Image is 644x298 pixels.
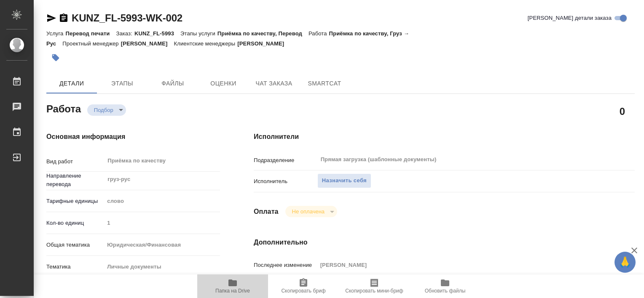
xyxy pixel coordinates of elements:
p: [PERSON_NAME] [121,40,174,47]
div: слово [104,194,220,208]
button: Не оплачена [290,208,327,215]
button: Скопировать ссылку [59,13,69,23]
h4: Оплата [254,207,279,217]
h2: 0 [620,104,625,118]
button: Скопировать бриф [268,274,339,298]
button: Обновить файлы [410,274,480,298]
p: Последнее изменение [254,261,317,269]
p: Тарифные единицы [46,197,104,205]
button: Подбор [91,106,116,114]
span: Скопировать бриф [281,288,325,294]
p: Перевод печати [65,30,116,37]
p: Кол-во единиц [46,219,104,227]
button: Скопировать мини-бриф [339,274,410,298]
span: Папка на Drive [215,288,250,294]
p: Вид работ [46,157,104,166]
span: Обновить файлы [425,288,466,294]
button: Скопировать ссылку для ЯМессенджера [46,13,56,23]
p: Направление перевода [46,172,104,189]
div: Подбор [87,104,126,116]
span: Этапы [102,78,142,89]
p: Приёмка по качеству, Перевод [217,30,309,37]
p: [PERSON_NAME] [237,40,290,47]
div: Подбор [285,206,337,217]
p: Заказ: [116,30,134,37]
span: 🙏 [618,253,632,271]
span: SmartCat [304,78,345,89]
p: Этапы услуги [180,30,217,37]
p: Подразделение [254,156,317,165]
input: Пустое поле [104,217,220,229]
span: Оценки [203,78,244,89]
p: Общая тематика [46,241,104,249]
h4: Исполнители [254,132,635,142]
p: KUNZ_FL-5993 [134,30,180,37]
button: Добавить тэг [46,48,65,67]
div: Личные документы [104,260,220,274]
button: Назначить себя [317,173,371,188]
p: Исполнитель [254,177,317,186]
button: Папка на Drive [197,274,268,298]
h4: Основная информация [46,132,220,142]
span: Скопировать мини-бриф [345,288,403,294]
span: Назначить себя [322,176,367,186]
p: Тематика [46,263,104,271]
p: Работа [309,30,329,37]
h2: Работа [46,101,81,116]
span: Чат заказа [254,78,294,89]
span: Файлы [153,78,193,89]
a: KUNZ_FL-5993-WK-002 [72,12,182,24]
div: Юридическая/Финансовая [104,238,220,252]
span: Детали [51,78,92,89]
button: 🙏 [614,252,636,273]
p: Услуга [46,30,65,37]
span: [PERSON_NAME] детали заказа [528,14,612,22]
input: Пустое поле [317,259,603,271]
h4: Дополнительно [254,237,635,247]
p: Проектный менеджер [62,40,121,47]
p: Клиентские менеджеры [174,40,238,47]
